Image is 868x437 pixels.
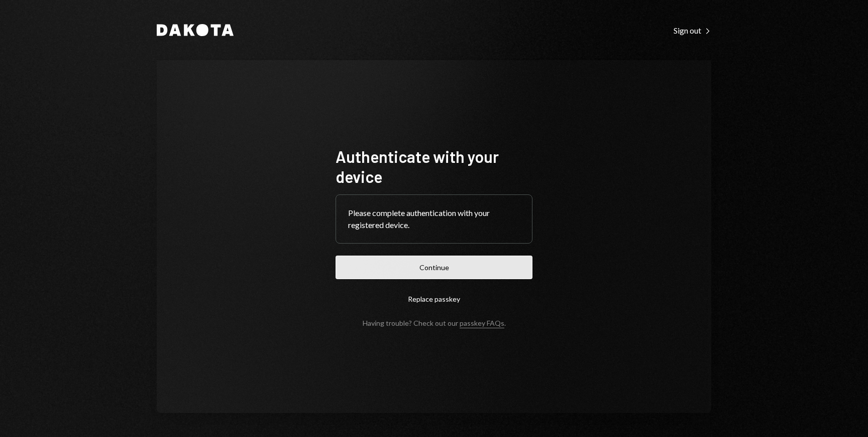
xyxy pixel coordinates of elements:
[460,319,504,328] a: passkey FAQs
[336,146,532,186] h1: Authenticate with your device
[674,26,711,36] div: Sign out
[348,207,520,231] div: Please complete authentication with your registered device.
[336,287,532,311] button: Replace passkey
[336,256,532,279] button: Continue
[363,319,506,327] div: Having trouble? Check out our .
[674,25,711,36] a: Sign out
